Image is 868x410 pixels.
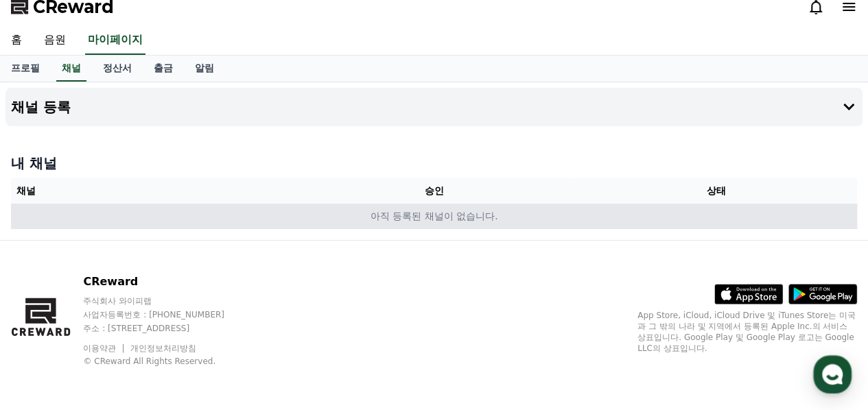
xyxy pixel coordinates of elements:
a: 알림 [184,56,225,82]
span: 대화 [126,317,142,328]
p: CReward [83,274,250,290]
th: 승인 [293,178,575,204]
a: 대화 [91,296,177,330]
button: 채널 등록 [5,88,863,126]
a: 홈 [4,296,91,330]
a: 이용약관 [83,343,126,353]
a: 음원 [33,26,77,55]
a: 설정 [177,296,263,330]
span: 설정 [212,317,228,328]
span: 홈 [43,317,51,328]
p: 사업자등록번호 : [PHONE_NUMBER] [83,309,250,320]
a: 채널 [56,56,86,82]
th: 채널 [11,178,293,204]
a: 마이페이지 [85,26,145,55]
p: App Store, iCloud, iCloud Drive 및 iTunes Store는 미국과 그 밖의 나라 및 지역에서 등록된 Apple Inc.의 서비스 상표입니다. Goo... [637,310,857,354]
p: 주식회사 와이피랩 [83,296,250,306]
th: 상태 [575,178,857,204]
a: 출금 [143,56,184,82]
a: 개인정보처리방침 [130,343,196,353]
p: © CReward All Rights Reserved. [83,356,250,367]
p: 주소 : [STREET_ADDRESS] [83,323,250,334]
td: 아직 등록된 채널이 없습니다. [11,204,857,229]
h4: 채널 등록 [11,99,71,114]
a: 정산서 [92,56,143,82]
h4: 내 채널 [11,154,857,173]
